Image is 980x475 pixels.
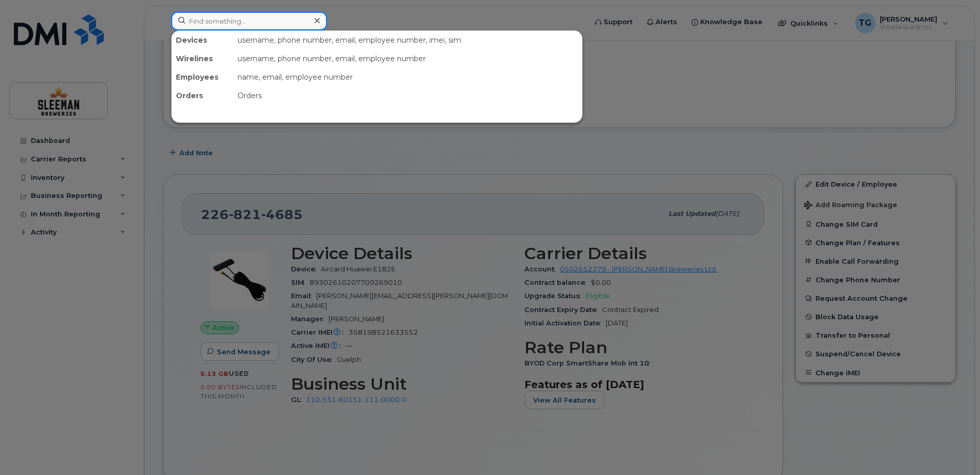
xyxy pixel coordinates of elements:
[233,49,582,68] div: username, phone number, email, employee number
[233,86,582,105] div: Orders
[233,31,582,49] div: username, phone number, email, employee number, imei, sim
[233,68,582,86] div: name, email, employee number
[172,49,233,68] div: Wirelines
[172,68,233,86] div: Employees
[172,31,233,49] div: Devices
[172,86,233,105] div: Orders
[171,12,327,30] input: Find something...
